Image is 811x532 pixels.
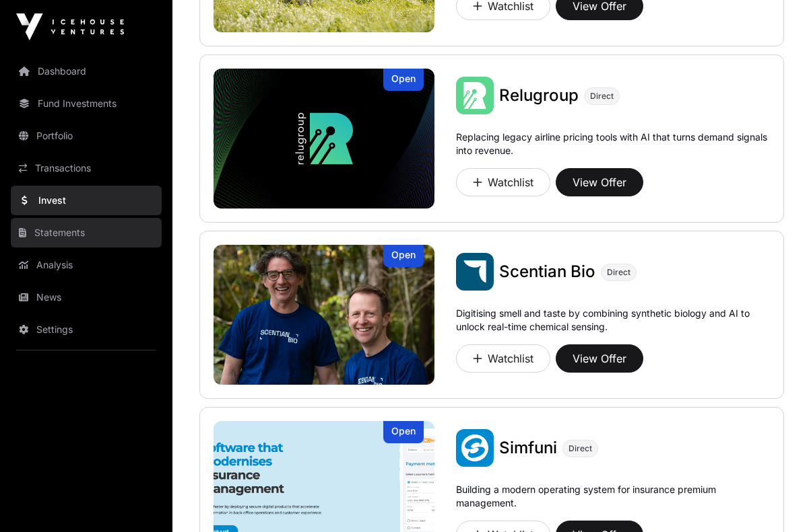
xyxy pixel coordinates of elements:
a: Invest [11,186,162,215]
img: Icehouse Ventures Logo [16,13,124,40]
a: News [11,282,162,312]
button: Watchlist [456,344,550,373]
a: Fund Investments [11,89,162,118]
a: Dashboard [11,56,162,86]
button: Watchlist [456,168,550,196]
a: Portfolio [11,121,162,151]
span: Direct [607,267,630,278]
div: Open [383,69,424,91]
img: Simfuni [456,429,494,467]
a: Analysis [11,250,162,280]
span: Scentian Bio [499,262,595,281]
a: Scentian Bio [499,261,595,282]
a: Simfuni [499,437,557,459]
img: Relugroup [214,69,434,208]
span: Direct [590,91,614,102]
a: Statements [11,218,162,248]
button: View Offer [556,344,643,373]
div: Open [383,421,424,443]
img: Scentian Bio [214,245,434,385]
iframe: Chat Widget [744,467,811,532]
p: Building a modern operating system for insurance premium management. [456,483,770,515]
span: Relugroup [499,85,579,105]
div: Open [383,245,424,267]
a: Relugroup [499,85,579,106]
img: Scentian Bio [456,253,494,291]
a: RelugroupOpen [214,69,434,208]
a: Settings [11,315,162,344]
span: Simfuni [499,438,557,457]
button: View Offer [556,168,643,196]
img: Relugroup [456,77,494,114]
p: Digitising smell and taste by combining synthetic biology and AI to unlock real-time chemical sen... [456,307,770,339]
span: Direct [569,443,592,454]
a: Scentian BioOpen [214,245,434,385]
p: Replacing legacy airline pricing tools with AI that turns demand signals into revenue. [456,130,770,163]
a: Transactions [11,153,162,183]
